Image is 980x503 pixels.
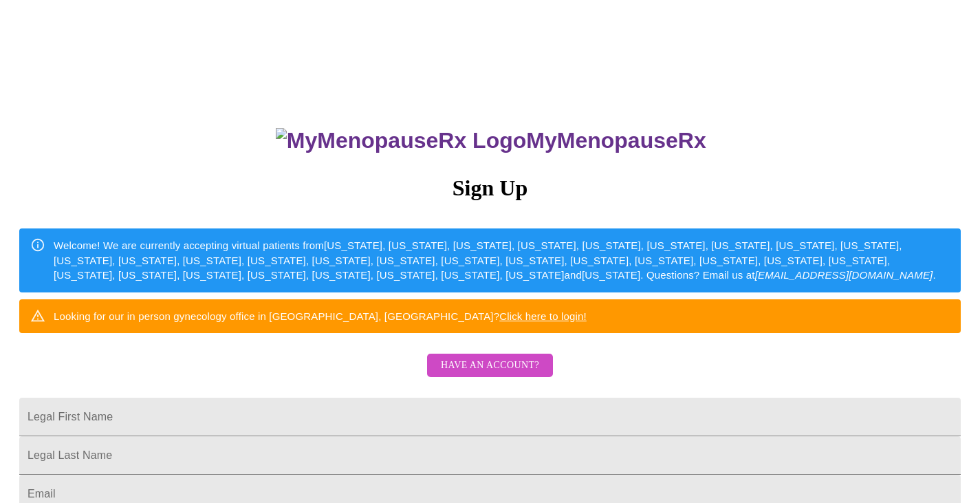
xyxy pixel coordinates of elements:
h3: MyMenopauseRx [21,128,961,153]
button: Have an account? [427,354,553,378]
div: Looking for our in person gynecology office in [GEOGRAPHIC_DATA], [GEOGRAPHIC_DATA]? [54,303,587,329]
a: Have an account? [424,369,556,381]
h3: Sign Up [19,175,961,201]
em: [EMAIL_ADDRESS][DOMAIN_NAME] [755,269,933,281]
img: MyMenopauseRx Logo [276,128,526,153]
div: Welcome! We are currently accepting virtual patients from [US_STATE], [US_STATE], [US_STATE], [US... [54,233,950,288]
span: Have an account? [441,357,539,374]
a: Click here to login! [499,310,587,322]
